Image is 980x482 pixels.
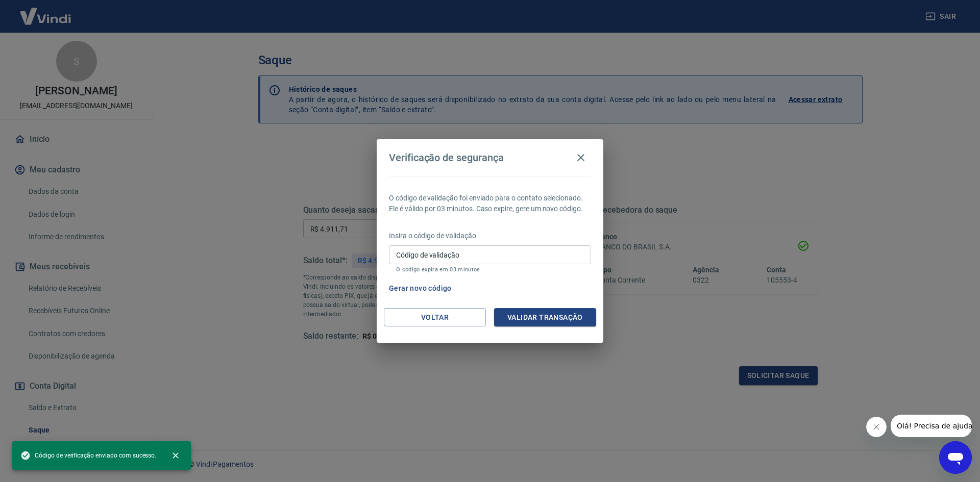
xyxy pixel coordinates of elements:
button: Voltar [384,308,486,327]
button: close [164,444,187,467]
p: O código de validação foi enviado para o contato selecionado. Ele é válido por 03 minutos. Caso e... [389,193,591,214]
span: Código de verificação enviado com sucesso. [20,450,156,461]
h4: Verificação de segurança [389,151,504,164]
button: Gerar novo código [385,279,456,298]
iframe: Mensagem da empresa [891,415,972,437]
iframe: Fechar mensagem [866,417,887,437]
p: Insira o código de validação [389,231,591,241]
span: Olá! Precisa de ajuda? [6,7,86,15]
iframe: Botão para abrir a janela de mensagens [939,441,972,474]
button: Validar transação [494,308,596,327]
p: O código expira em 03 minutos. [396,266,584,273]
